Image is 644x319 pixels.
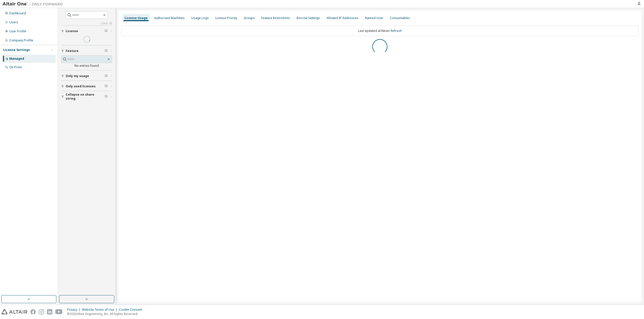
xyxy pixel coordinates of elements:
[191,16,209,20] div: Usage Logs
[105,49,108,53] span: Clear filter
[9,65,22,69] div: On Prem
[3,48,30,52] div: License Settings
[105,95,108,99] span: Clear filter
[365,16,383,20] div: Named User
[61,71,112,82] button: Only my usage
[215,16,237,20] div: License Priority
[47,309,52,314] img: linkedin.svg
[67,308,82,312] div: Privacy
[2,309,27,314] img: altair_logo.svg
[125,16,148,20] div: License Usage
[390,16,410,20] div: Consumables
[61,81,112,92] button: Only used licenses
[67,312,145,316] p: © 2025 Altair Engineering, Inc. All Rights Reserved.
[9,20,18,24] div: Users
[391,29,402,33] a: Refresh
[55,309,63,314] img: youtube.svg
[61,45,112,56] button: Feature
[61,26,112,37] button: License
[297,16,320,20] div: Borrow Settings
[30,309,36,314] img: facebook.svg
[121,26,638,36] div: Last updated at: Never
[105,84,108,88] span: Clear filter
[9,57,24,61] div: Managed
[105,74,108,78] span: Clear filter
[82,308,119,312] div: Website Terms of Use
[154,16,185,20] div: Authorized Machines
[61,64,112,68] div: No entries found
[66,84,96,88] span: Only used licenses
[66,74,89,78] span: Only my usage
[261,16,290,20] div: Feature Restrictions
[3,2,65,7] img: Altair One
[61,21,112,25] a: Clear all
[9,38,33,42] div: Company Profile
[105,29,108,33] span: Clear filter
[9,11,26,15] div: Dashboard
[119,308,145,312] div: Cookie Consent
[244,16,255,20] div: Groups
[9,29,26,33] div: User Profile
[66,29,78,33] span: License
[66,49,78,53] span: Feature
[61,91,112,102] button: Collapse on share string
[39,309,44,314] img: instagram.svg
[327,16,358,20] div: Allowed IP Addresses
[66,93,105,101] span: Collapse on share string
